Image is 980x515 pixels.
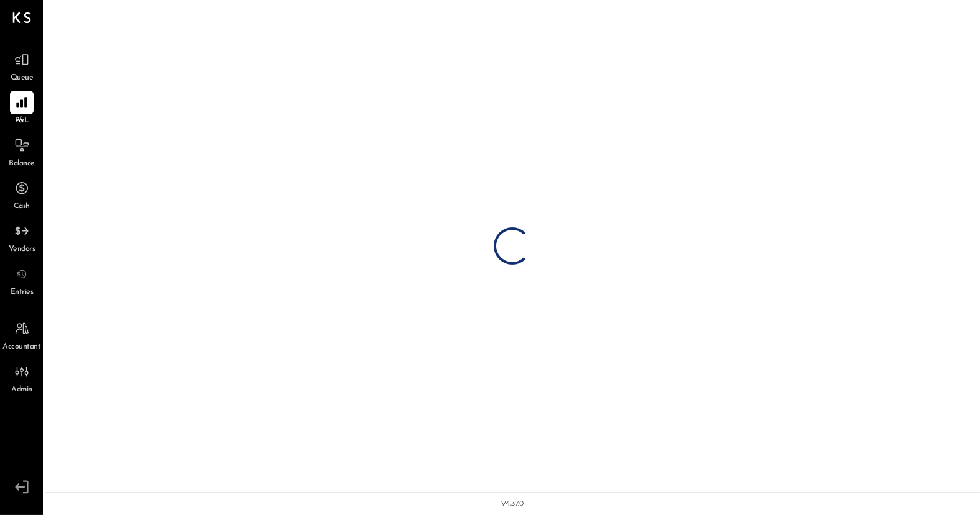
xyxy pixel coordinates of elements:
[1,176,43,212] a: Cash
[11,287,34,298] span: Entries
[9,158,35,170] span: Balance
[11,385,32,396] span: Admin
[1,360,43,396] a: Admin
[1,91,43,127] a: P&L
[15,116,29,127] span: P&L
[501,499,524,509] div: v 4.37.0
[1,317,43,353] a: Accountant
[1,48,43,84] a: Queue
[1,262,43,298] a: Entries
[11,73,34,84] span: Queue
[3,342,41,353] span: Accountant
[1,219,43,255] a: Vendors
[9,244,35,255] span: Vendors
[14,201,30,212] span: Cash
[1,134,43,170] a: Balance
